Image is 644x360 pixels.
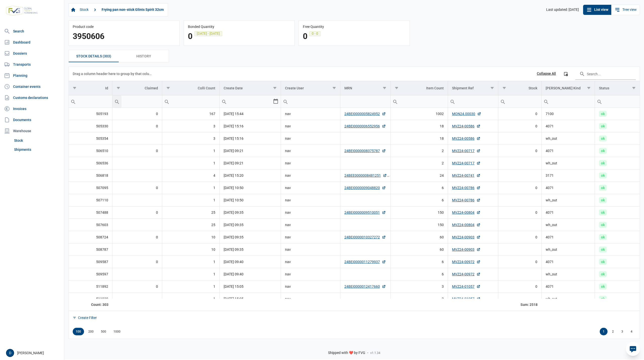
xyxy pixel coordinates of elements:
[309,31,320,36] div: 0 - 0
[198,86,215,90] div: Colli Count
[224,210,244,214] span: [DATE] 09:35
[542,95,595,108] td: Filter cell
[452,111,481,116] a: MON24.00030
[498,280,542,293] td: 0
[395,86,398,90] span: Show filter options for column 'Item Count'
[69,293,112,305] td: 511930
[281,182,340,194] td: nav
[498,95,507,107] div: Search box
[112,95,122,107] div: Search box
[4,4,40,18] img: FVG - Global freight forwarding
[98,328,109,335] div: Items per page: 500
[498,145,542,157] td: 0
[110,328,124,335] div: Items per page: 1000
[575,68,636,80] input: Search in the data grid
[542,256,595,268] td: 4071
[2,82,62,92] a: Container events
[162,157,219,169] td: 1
[224,198,244,202] span: [DATE] 10:50
[595,81,640,95] td: Column Status
[537,71,556,76] div: Collapse All
[599,271,607,277] span: ok
[69,206,112,219] td: 507488
[224,186,244,190] span: [DATE] 10:50
[452,296,480,301] a: MVZ24-01057
[452,148,480,153] a: MVZ24-00717
[448,95,498,107] input: Filter cell
[224,161,244,165] span: [DATE] 09:21
[12,136,62,145] a: Stock
[542,206,595,219] td: 4071
[281,145,340,157] td: nav
[344,111,386,116] a: 24BEI0000005824952
[69,120,112,132] td: 505330
[281,95,340,107] input: Filter cell
[281,206,340,219] td: nav
[452,247,480,252] a: MVZ24-00903
[498,206,542,219] td: 0
[599,234,607,240] span: ok
[2,115,62,125] a: Documents
[448,81,498,95] td: Column Shipment Ref
[340,95,390,107] input: Filter cell
[390,243,448,256] td: 60
[281,95,340,108] td: Filter cell
[542,194,595,206] td: wh_out
[542,219,595,231] td: wh_out
[599,209,607,215] span: ok
[452,86,474,90] div: Shipment Ref
[162,95,219,107] input: Filter cell
[69,219,112,231] td: 507603
[390,108,448,120] td: 1002
[76,53,111,59] span: stock details (303)
[452,284,480,289] a: MVZ24-01057
[542,95,551,107] div: Search box
[69,231,112,243] td: 508724
[162,231,219,243] td: 10
[426,86,444,90] div: Item Count
[599,135,607,141] span: ok
[452,136,480,141] a: MVZ24-00586
[112,108,162,120] td: 0
[281,95,290,107] div: Search box
[2,93,62,103] a: Customs declarations
[542,293,595,305] td: wh_out
[112,256,162,268] td: 0
[224,297,244,301] span: [DATE] 15:05
[599,123,607,129] span: ok
[498,95,541,107] input: Filter cell
[162,95,171,107] div: Search box
[599,197,607,203] span: ok
[69,67,640,339] div: Data grid with 303 rows and 11 columns
[303,25,406,29] div: Free Quantity
[542,120,595,132] td: 4071
[73,328,84,335] div: Items per page: 100
[2,26,62,36] a: Search
[542,182,595,194] td: 4071
[2,37,62,47] a: Dashboard
[69,169,112,182] td: 506818
[6,349,61,357] div: [PERSON_NAME]
[112,280,162,293] td: 0
[452,210,480,215] a: MVZ24-00804
[340,81,390,95] td: Column MRN
[162,169,219,182] td: 4
[220,95,273,107] input: Filter cell
[498,81,542,95] td: Column Stock
[542,231,595,243] td: 4071
[224,149,244,153] span: [DATE] 09:21
[628,328,635,335] div: Page 4
[73,31,104,42] div: 3950606
[281,231,340,243] td: nav
[587,86,591,90] span: Show filter options for column 'Tran Kind'
[162,145,219,157] td: 1
[100,6,166,14] a: Frying pan non-stick Glints Spirit 32cm
[390,280,448,293] td: 3
[390,268,448,280] td: 6
[188,31,192,42] div: 0
[112,120,162,132] td: 0
[73,70,153,78] div: Drag a column header here to group by that column
[390,293,448,305] td: 3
